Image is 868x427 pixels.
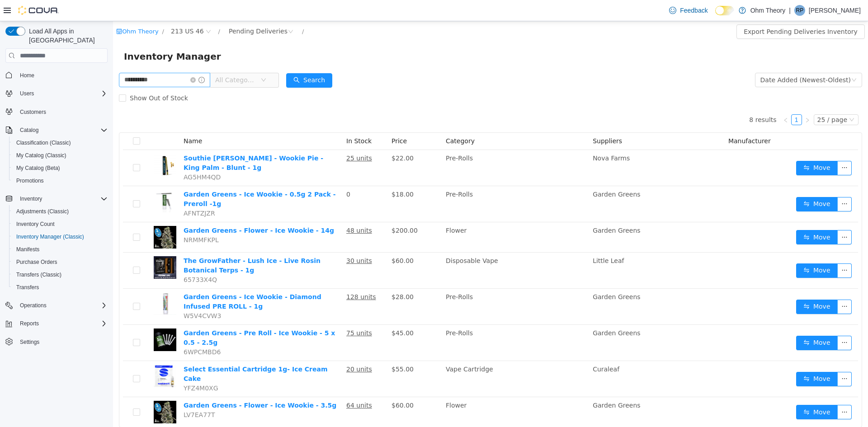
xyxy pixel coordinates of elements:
button: Catalog [2,124,111,136]
img: Cova [18,6,59,15]
span: Nova Farms [480,133,517,141]
button: icon: ellipsis [724,209,739,223]
span: Curaleaf [480,344,506,352]
a: Select Essential Cartridge 1g- Ice Cream Cake [71,344,215,361]
button: Reports [2,317,111,330]
button: icon: searchSearch [173,52,219,66]
span: Catalog [16,125,108,136]
span: Reports [20,320,39,327]
span: Home [16,69,108,80]
span: Feedback [680,6,708,15]
span: AG5HM4QD [71,152,108,160]
span: AFNTZJZR [71,188,102,196]
span: Garden Greens [480,169,527,177]
span: Category [333,116,362,123]
i: icon: info-circle [85,56,92,62]
button: icon: swapMove [683,176,725,190]
a: Garden Greens - Ice Wookie - Diamond Infused PRE ROLL - 1g [71,272,208,289]
u: 20 units [233,344,259,352]
button: Users [2,87,111,100]
li: Next Page [689,93,700,104]
span: / [189,7,191,14]
span: My Catalog (Classic) [16,152,66,159]
span: My Catalog (Beta) [13,163,108,174]
span: My Catalog (Beta) [16,164,60,172]
button: Inventory [2,192,111,205]
td: Flower [329,201,476,231]
span: Price [278,116,294,123]
span: Adjustments (Classic) [16,208,69,215]
span: Inventory Manager [11,28,113,42]
button: Operations [2,299,111,312]
span: Garden Greens [480,308,527,315]
button: icon: ellipsis [724,278,739,293]
span: Settings [16,336,108,347]
u: 64 units [233,380,259,388]
u: 75 units [233,308,259,315]
span: Operations [16,300,108,311]
li: Previous Page [667,93,678,104]
a: Inventory Count [13,219,58,230]
button: Catalog [16,125,42,136]
span: Transfers [13,282,108,293]
div: Pending Deliveries [116,3,175,17]
span: $55.00 [278,344,301,352]
span: $18.00 [278,169,301,177]
span: Manufacturer [615,116,658,123]
a: Transfers (Classic) [13,269,65,280]
a: Feedback [665,1,711,19]
td: Flower [329,376,476,406]
button: Inventory Manager (Classic) [9,230,111,243]
a: The GrowFather - Lush Ice - Live Rosin Botanical Terps - 1g [71,236,208,253]
a: Garden Greens - Flower - Ice Wookie - 14g [71,206,221,213]
a: My Catalog (Classic) [13,150,70,161]
span: $200.00 [278,206,305,213]
span: Transfers (Classic) [16,271,61,278]
nav: Complex example [5,65,108,372]
span: Purchase Orders [16,258,57,266]
img: Southie Adams - Wookie Pie - King Palm - Blunt - 1g hero shot [41,132,63,155]
span: Name [71,116,89,123]
a: Home [16,70,38,81]
button: icon: swapMove [683,314,725,329]
span: 65733X4Q [71,255,104,262]
span: My Catalog (Classic) [13,150,108,161]
button: icon: ellipsis [724,242,739,257]
i: icon: down [736,96,741,102]
a: Settings [16,337,43,347]
button: icon: swapMove [683,351,725,365]
span: / [105,7,107,14]
a: Inventory Manager (Classic) [13,231,88,242]
span: Customers [20,108,46,116]
img: Garden Greens - Ice Wookie - 0.5g 2 Pack - Preroll -1g hero shot [41,169,63,191]
button: icon: ellipsis [724,314,739,329]
u: 128 units [233,272,263,279]
img: Garden Greens - Flower - Ice Wookie - 3.5g hero shot [41,380,63,402]
img: Select Essential Cartridge 1g- Ice Cream Cake hero shot [41,343,63,366]
td: Pre-Rolls [329,129,476,165]
button: icon: swapMove [683,278,725,293]
span: Inventory Count [16,221,55,228]
span: $45.00 [278,308,301,315]
span: Catalog [20,127,38,134]
span: Transfers [16,284,39,291]
span: Customers [16,106,108,117]
span: $60.00 [278,380,301,388]
u: 30 units [233,236,259,243]
span: Reports [16,318,108,329]
span: $28.00 [278,272,301,279]
a: Adjustments (Classic) [13,206,72,217]
button: Purchase Orders [9,256,111,268]
span: All Categories [102,54,143,63]
a: Garden Greens - Flower - Ice Wookie - 3.5g [71,380,223,388]
a: icon: shopOhm Theory [3,7,45,14]
td: Vape Cartridge [329,340,476,376]
li: 1 [678,93,689,104]
span: Show Out of Stock [13,73,79,80]
button: Settings [2,335,111,348]
span: Promotions [16,177,44,184]
img: Garden Greens - Ice Wookie - Diamond Infused PRE ROLL - 1g hero shot [41,271,63,294]
div: Romeo Patel [794,5,805,16]
span: 0 [233,169,237,177]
